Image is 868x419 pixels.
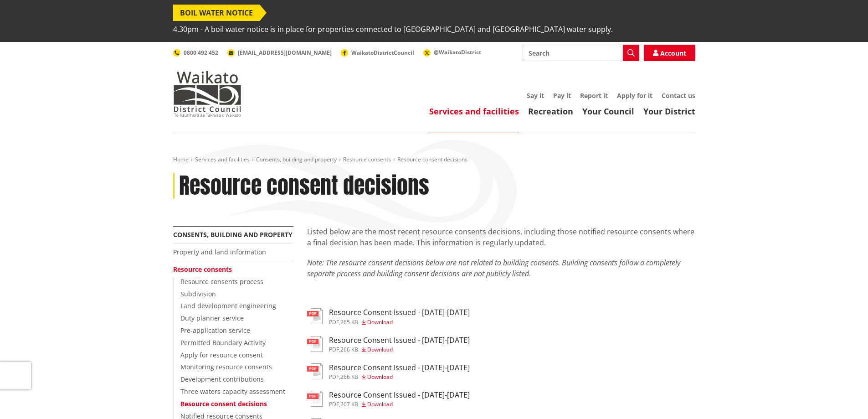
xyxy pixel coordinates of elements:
[340,318,358,326] span: 265 KB
[307,363,323,379] img: document-pdf.svg
[662,91,695,100] a: Contact us
[180,314,244,322] a: Duty planner service
[173,156,695,164] nav: breadcrumb
[329,400,339,408] span: pdf
[180,301,276,310] a: Land development engineering
[580,91,608,100] a: Report it
[180,387,285,396] a: Three waters capacity assessment
[173,230,293,239] a: Consents, building and property
[329,320,470,325] div: ,
[329,363,470,372] h3: Resource Consent Issued - [DATE]-[DATE]
[329,347,470,352] div: ,
[307,336,470,352] a: Resource Consent Issued - [DATE]-[DATE] pdf,266 KB Download
[528,106,573,117] a: Recreation
[173,248,266,256] a: Property and land information
[329,346,339,353] span: pdf
[238,49,332,57] span: [EMAIL_ADDRESS][DOMAIN_NAME]
[307,363,470,380] a: Resource Consent Issued - [DATE]-[DATE] pdf,266 KB Download
[173,5,260,21] span: BOIL WATER NOTICE
[256,155,337,163] a: Consents, building and property
[329,373,339,381] span: pdf
[351,49,414,57] span: WaikatoDistrictCouncil
[367,400,393,408] span: Download
[340,400,358,408] span: 207 KB
[367,318,393,326] span: Download
[617,91,652,100] a: Apply for it
[582,106,634,117] a: Your Council
[340,346,358,353] span: 266 KB
[173,71,241,117] img: Waikato District Council - Te Kaunihera aa Takiwaa o Waikato
[307,308,323,324] img: document-pdf.svg
[329,402,470,407] div: ,
[307,226,695,248] p: Listed below are the most recent resource consents decisions, including those notified resource c...
[527,91,544,100] a: Say it
[173,21,613,37] span: 4.30pm - A boil water notice is in place for properties connected to [GEOGRAPHIC_DATA] and [GEOGR...
[343,155,391,163] a: Resource consents
[184,49,218,57] span: 0800 492 452
[179,173,429,199] h1: Resource consent decisions
[307,336,323,352] img: document-pdf.svg
[429,106,519,117] a: Services and facilities
[367,373,393,381] span: Download
[329,391,470,399] h3: Resource Consent Issued - [DATE]-[DATE]
[180,351,263,359] a: Apply for resource consent
[434,48,481,56] span: @WaikatoDistrict
[227,49,332,57] a: [EMAIL_ADDRESS][DOMAIN_NAME]
[329,308,470,317] h3: Resource Consent Issued - [DATE]-[DATE]
[329,318,339,326] span: pdf
[180,399,267,408] a: Resource consent decisions
[307,308,470,325] a: Resource Consent Issued - [DATE]-[DATE] pdf,265 KB Download
[341,49,414,57] a: WaikatoDistrictCouncil
[423,48,481,56] a: @WaikatoDistrict
[180,362,272,371] a: Monitoring resource consents
[307,258,680,279] em: Note: The resource consent decisions below are not related to building consents. Building consent...
[329,374,470,380] div: ,
[195,155,250,163] a: Services and facilities
[329,336,470,345] h3: Resource Consent Issued - [DATE]-[DATE]
[173,265,232,274] a: Resource consents
[307,391,470,407] a: Resource Consent Issued - [DATE]-[DATE] pdf,207 KB Download
[340,373,358,381] span: 266 KB
[643,106,695,117] a: Your District
[180,290,216,298] a: Subdivision
[644,45,695,61] a: Account
[523,45,639,61] input: Search input
[180,375,264,383] a: Development contributions
[173,155,189,163] a: Home
[180,326,250,335] a: Pre-application service
[367,346,393,353] span: Download
[397,155,467,163] span: Resource consent decisions
[180,277,263,286] a: Resource consents process
[173,49,218,57] a: 0800 492 452
[553,91,571,100] a: Pay it
[307,391,323,407] img: document-pdf.svg
[180,338,266,347] a: Permitted Boundary Activity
